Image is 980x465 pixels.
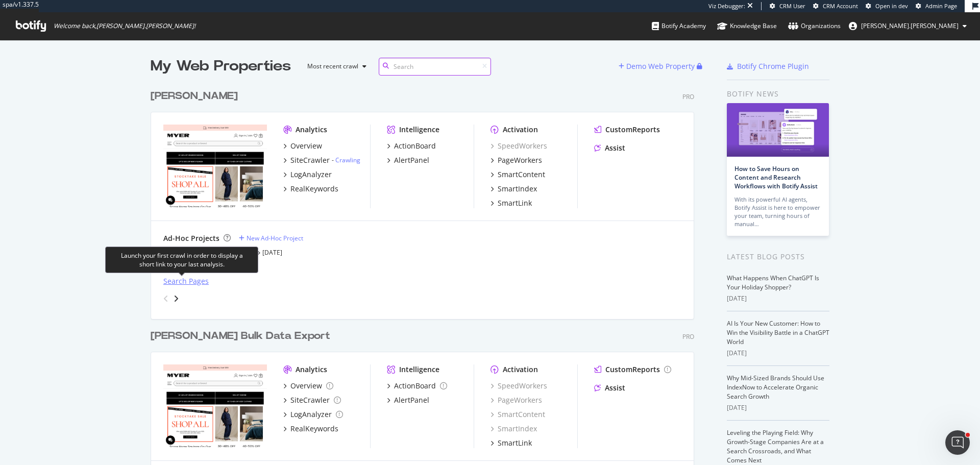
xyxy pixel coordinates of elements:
[594,143,625,153] a: Assist
[290,424,338,434] div: RealKeywords
[163,276,209,286] a: Search Pages
[779,2,805,10] span: CRM User
[290,409,332,420] div: LogAnalyzer
[594,383,625,393] a: Assist
[299,58,371,75] button: Most recent crawl
[708,2,745,10] div: Viz Debugger:
[498,198,532,208] div: SmartLink
[594,364,671,375] a: CustomReports
[283,409,343,420] a: LogAnalyzer
[283,155,360,165] a: SiteCrawler- Crawling
[498,438,532,448] div: SmartLink
[290,141,322,151] div: Overview
[387,155,429,165] a: AlertPanel
[491,141,547,151] a: SpeedWorkers
[498,169,545,180] div: SmartContent
[394,141,436,151] div: ActionBoard
[394,155,429,165] div: AlertPanel
[866,2,908,10] a: Open in dev
[605,383,625,393] div: Assist
[491,198,532,208] a: SmartLink
[770,2,805,10] a: CRM User
[813,2,858,10] a: CRM Account
[734,195,821,228] div: With its powerful AI agents, Botify Assist is here to empower your team, turning hours of manual…
[163,125,267,207] img: myer.com.au
[387,395,429,405] a: AlertPanel
[283,184,338,194] a: RealKeywords
[491,395,542,405] a: PageWorkers
[605,364,660,375] div: CustomReports
[379,58,491,76] input: Search
[283,381,333,391] a: Overview
[491,424,537,434] a: SmartIndex
[399,364,439,375] div: Intelligence
[151,329,334,344] a: [PERSON_NAME] Bulk Data Export
[734,164,818,190] a: How to Save Hours on Content and Research Workflows with Botify Assist
[283,141,322,151] a: Overview
[605,125,660,135] div: CustomReports
[682,332,694,341] div: Pro
[151,56,291,77] div: My Web Properties
[290,395,330,405] div: SiteCrawler
[491,184,537,194] a: SmartIndex
[727,251,829,262] div: Latest Blog Posts
[503,125,538,135] div: Activation
[727,274,819,291] a: What Happens When ChatGPT Is Your Holiday Shopper?
[247,234,303,242] div: New Ad-Hoc Project
[283,169,332,180] a: LogAnalyzer
[788,21,841,31] div: Organizations
[307,63,358,69] div: Most recent crawl
[652,21,706,31] div: Botify Academy
[945,430,970,455] iframe: Intercom live chat
[114,251,250,268] div: Launch your first crawl in order to display a short link to your last analysis.
[652,12,706,40] a: Botify Academy
[861,21,959,30] span: lou.aldrin
[916,2,957,10] a: Admin Page
[387,141,436,151] a: ActionBoard
[717,21,777,31] div: Knowledge Base
[151,89,242,104] a: [PERSON_NAME]
[151,329,330,344] div: [PERSON_NAME] Bulk Data Export
[491,409,545,420] a: SmartContent
[605,143,625,153] div: Assist
[823,2,858,10] span: CRM Account
[290,169,332,180] div: LogAnalyzer
[399,125,439,135] div: Intelligence
[875,2,908,10] span: Open in dev
[498,155,542,165] div: PageWorkers
[283,424,338,434] a: RealKeywords
[788,12,841,40] a: Organizations
[727,294,829,303] div: [DATE]
[159,290,173,307] div: angle-left
[394,395,429,405] div: AlertPanel
[335,156,360,164] a: Crawling
[727,88,829,100] div: Botify news
[841,18,975,34] button: [PERSON_NAME].[PERSON_NAME]
[727,319,829,346] a: AI Is Your New Customer: How to Win the Visibility Battle in a ChatGPT World
[491,438,532,448] a: SmartLink
[394,381,436,391] div: ActionBoard
[151,89,238,104] div: [PERSON_NAME]
[290,381,322,391] div: Overview
[296,364,327,375] div: Analytics
[626,61,695,71] div: Demo Web Property
[727,403,829,412] div: [DATE]
[727,374,824,401] a: Why Mid-Sized Brands Should Use IndexNow to Accelerate Organic Search Growth
[717,12,777,40] a: Knowledge Base
[491,381,547,391] a: SpeedWorkers
[491,155,542,165] a: PageWorkers
[239,234,303,242] a: New Ad-Hoc Project
[332,156,360,164] div: -
[290,184,338,194] div: RealKeywords
[173,293,180,304] div: angle-right
[727,428,824,464] a: Leveling the Playing Field: Why Growth-Stage Companies Are at a Search Crossroads, and What Comes...
[682,92,694,101] div: Pro
[163,233,219,243] div: Ad-Hoc Projects
[387,381,447,391] a: ActionBoard
[619,62,697,70] a: Demo Web Property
